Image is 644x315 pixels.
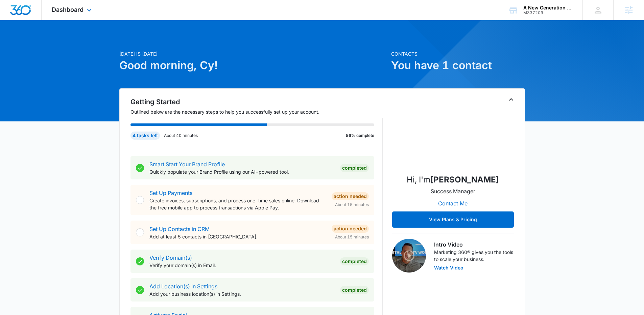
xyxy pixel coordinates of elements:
[149,283,217,290] a: Add Location(s) in Settings
[149,262,335,269] p: Verify your domain(s) in Email.
[130,97,383,107] h2: Getting Started
[149,254,192,261] a: Verify Domain(s)
[391,57,525,74] h1: You have 1 contact
[149,190,192,196] a: Set Up Payments
[335,202,369,208] span: About 15 minutes
[149,168,335,175] p: Quickly populate your Brand Profile using our AI-powered tool.
[52,6,84,13] span: Dashboard
[149,197,326,211] p: Create invoices, subscriptions, and process one-time sales online. Download the free mobile app t...
[149,233,326,240] p: Add at least 5 contacts in [GEOGRAPHIC_DATA].
[431,195,474,211] button: Contact Me
[434,265,463,270] button: Watch Video
[340,286,369,294] div: Completed
[164,133,198,139] p: About 40 minutes
[419,101,487,168] img: Paul Richardson
[507,95,515,104] button: Toggle Collapse
[335,234,369,240] span: About 15 minutes
[434,240,514,249] h3: Intro Video
[392,211,514,228] button: View Plans & Pricing
[130,108,383,115] p: Outlined below are the necessary steps to help you successfully set up your account.
[392,239,426,273] img: Intro Video
[149,226,210,232] a: Set Up Contacts in CRM
[430,175,499,184] strong: [PERSON_NAME]
[346,133,374,139] p: 56% complete
[523,10,573,15] div: account id
[332,225,369,233] div: Action Needed
[149,290,335,297] p: Add your business location(s) in Settings.
[149,161,225,168] a: Smart Start Your Brand Profile
[431,187,475,195] p: Success Manager
[130,132,160,140] div: 4 tasks left
[119,50,387,57] p: [DATE] is [DATE]
[332,192,369,200] div: Action Needed
[434,249,514,263] p: Marketing 360® gives you the tools to scale your business.
[340,164,369,172] div: Completed
[407,174,499,186] p: Hi, I'm
[523,5,573,10] div: account name
[391,50,525,57] p: Contacts
[340,257,369,265] div: Completed
[119,57,387,74] h1: Good morning, Cy!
